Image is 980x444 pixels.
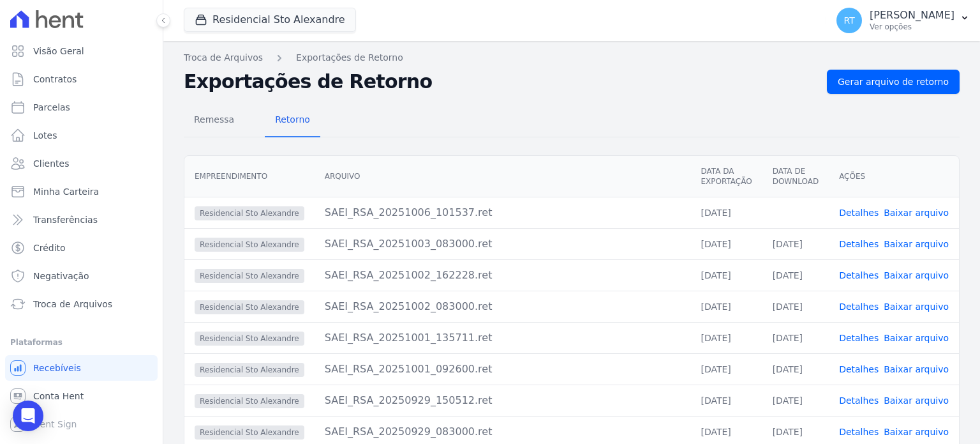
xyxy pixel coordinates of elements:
span: Residencial Sto Alexandre [195,394,304,408]
span: Lotes [33,129,57,142]
span: Visão Geral [33,45,84,57]
div: SAEI_RSA_20251002_083000.ret [325,299,681,314]
a: Gerar arquivo de retorno [827,70,960,94]
a: Detalhes [839,270,879,280]
a: Baixar arquivo [884,427,949,437]
td: [DATE] [762,291,829,322]
a: Contratos [5,66,158,92]
th: Empreendimento [184,156,315,197]
div: Plataformas [10,335,152,350]
a: Conta Hent [5,383,158,409]
a: Detalhes [839,364,879,374]
td: [DATE] [690,291,762,322]
span: Minha Carteira [33,185,99,198]
button: Residencial Sto Alexandre [184,8,356,32]
span: Residencial Sto Alexandre [195,300,304,314]
td: [DATE] [690,259,762,291]
a: Baixar arquivo [884,239,949,249]
a: Baixar arquivo [884,208,949,218]
a: Baixar arquivo [884,302,949,312]
a: Troca de Arquivos [5,291,158,317]
th: Ações [829,156,959,197]
a: Detalhes [839,427,879,437]
nav: Tab selector [184,104,320,137]
a: Troca de Arquivos [184,51,263,65]
a: Transferências [5,207,158,233]
a: Baixar arquivo [884,270,949,280]
th: Data de Download [762,156,829,197]
a: Minha Carteira [5,179,158,204]
a: Baixar arquivo [884,364,949,374]
span: Recebíveis [33,362,81,374]
span: Conta Hent [33,390,84,402]
div: SAEI_RSA_20250929_083000.ret [325,424,681,440]
nav: Breadcrumb [184,51,960,65]
a: Baixar arquivo [884,333,949,343]
a: Baixar arquivo [884,395,949,406]
button: RT [PERSON_NAME] Ver opções [826,3,980,38]
p: [PERSON_NAME] [870,9,954,22]
div: Open Intercom Messenger [13,401,43,431]
td: [DATE] [762,259,829,291]
td: [DATE] [762,322,829,353]
a: Detalhes [839,395,879,406]
td: [DATE] [762,353,829,385]
div: SAEI_RSA_20251001_092600.ret [325,362,681,377]
a: Detalhes [839,302,879,312]
div: SAEI_RSA_20251003_083000.ret [325,236,681,252]
td: [DATE] [690,322,762,353]
td: [DATE] [690,385,762,416]
a: Visão Geral [5,38,158,64]
span: Residencial Sto Alexandre [195,332,304,346]
span: RT [843,16,854,25]
div: SAEI_RSA_20251001_135711.ret [325,330,681,346]
td: [DATE] [762,228,829,259]
a: Detalhes [839,208,879,218]
h2: Exportações de Retorno [184,70,817,93]
a: Clientes [5,151,158,176]
a: Negativação [5,263,158,289]
th: Arquivo [315,156,691,197]
span: Residencial Sto Alexandre [195,425,304,440]
span: Retorno [267,107,318,132]
span: Troca de Arquivos [33,298,112,310]
span: Residencial Sto Alexandre [195,238,304,252]
td: [DATE] [690,353,762,385]
a: Parcelas [5,95,158,120]
p: Ver opções [870,22,954,32]
td: [DATE] [690,197,762,228]
a: Detalhes [839,239,879,249]
a: Crédito [5,235,158,261]
span: Negativação [33,270,89,282]
span: Clientes [33,157,69,170]
a: Recebíveis [5,355,158,381]
td: [DATE] [762,385,829,416]
th: Data da Exportação [690,156,762,197]
span: Residencial Sto Alexandre [195,363,304,377]
span: Residencial Sto Alexandre [195,269,304,283]
a: Exportações de Retorno [296,51,403,65]
span: Crédito [33,241,66,254]
span: Remessa [186,107,242,132]
div: SAEI_RSA_20251002_162228.ret [325,268,681,283]
span: Residencial Sto Alexandre [195,206,304,220]
div: SAEI_RSA_20250929_150512.ret [325,393,681,408]
a: Retorno [265,104,320,137]
span: Gerar arquivo de retorno [838,75,949,88]
div: SAEI_RSA_20251006_101537.ret [325,205,681,220]
span: Contratos [33,73,77,86]
a: Remessa [184,104,244,137]
span: Transferências [33,213,98,226]
span: Parcelas [33,101,70,114]
a: Lotes [5,123,158,148]
a: Detalhes [839,333,879,343]
td: [DATE] [690,228,762,259]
